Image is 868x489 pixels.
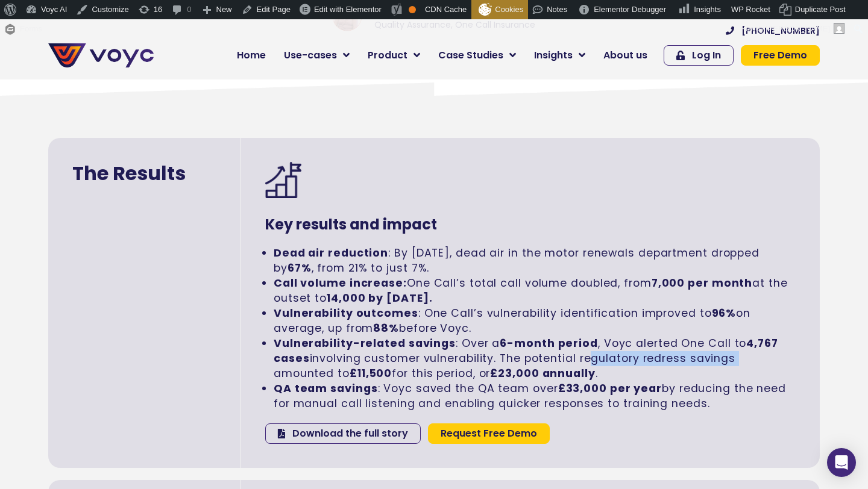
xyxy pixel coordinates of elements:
li: : One Call’s vulnerability identification improved to on average, up from before Voyc. [274,306,796,336]
strong: Vulnerability-related savings [274,336,456,350]
strong: £23,000 annually [490,366,595,381]
img: voyc-full-logo [48,43,154,67]
span: Download the full story [292,429,408,438]
a: Request Free Demo [428,423,550,444]
span: [PERSON_NAME] [766,24,830,33]
span: Request Free Demo [441,429,537,438]
span: About us [603,48,647,63]
strong: 6-month period [500,336,598,350]
li: : Voyc saved the QA team over by reducing the need for manual call listening and enabling quicker... [274,381,796,411]
span: Free Demo [753,51,807,60]
li: : Over a , Voyc alerted One Call to involving customer vulnerability. The potential regulatory re... [274,336,796,381]
a: Howdy, [736,19,849,39]
a: Use-cases [275,43,359,67]
span: Log In [692,51,721,60]
strong: £11,500 [350,366,392,381]
li: One Call’s total call volume doubled, from at the outset to [274,276,796,306]
span: Home [237,48,266,63]
div: OK [409,6,416,13]
strong: 4,767 cases [274,336,778,366]
strong: 7,000 per month [652,276,753,290]
a: Insights [525,43,594,67]
span: Use-cases [284,48,337,63]
strong: 67% [288,261,312,275]
span: Forms [20,19,42,39]
h2: The Results [72,162,216,185]
a: Log In [664,45,734,66]
strong: QA team savings [274,381,378,396]
a: Download the full story [265,423,421,444]
h3: Key results and impact [265,216,796,234]
strong: 96% [712,306,737,320]
span: Edit with Elementor [314,5,382,14]
a: Case Studies [429,43,525,67]
li: : By [DATE], dead air in the motor renewals department dropped by , from 21% to just 7%. [274,246,796,276]
strong: £33,000 per year [558,381,662,396]
a: Product [359,43,429,67]
span: Insights [694,5,721,14]
strong: 14,000 by [DATE]. [327,291,432,305]
a: Home [228,43,275,67]
span: Product [368,48,407,63]
span: Case Studies [438,48,503,63]
a: About us [594,43,656,67]
a: [PHONE_NUMBER] [726,26,820,35]
span: Insights [534,48,573,63]
img: Goal icon [265,162,301,198]
div: Open Intercom Messenger [827,448,856,477]
strong: 88% [373,321,399,335]
strong: Call volume increase: [274,276,407,290]
a: Free Demo [741,45,820,66]
strong: Dead air reduction [274,246,388,260]
strong: Vulnerability outcomes [274,306,418,320]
